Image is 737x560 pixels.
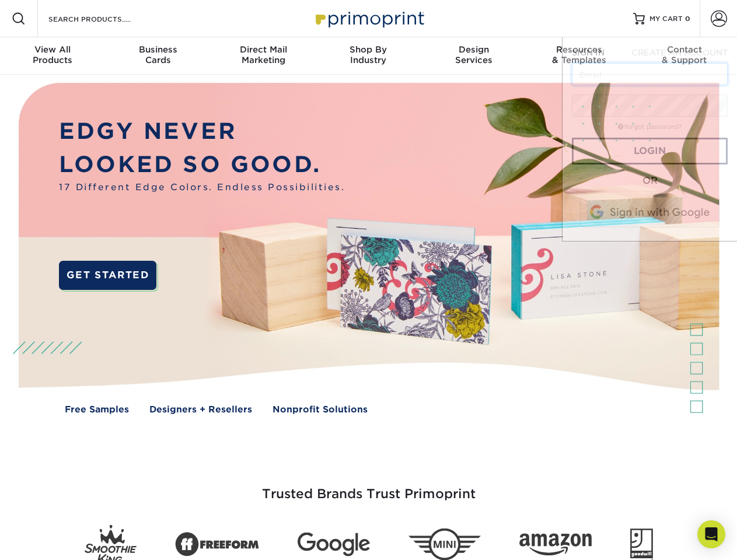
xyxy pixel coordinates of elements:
div: Services [421,44,526,65]
div: Industry [316,44,421,65]
span: SIGN IN [572,48,605,57]
img: Amazon [519,534,592,556]
a: Shop ByIndustry [316,37,421,75]
img: Primoprint [310,6,427,31]
p: EDGY NEVER [59,115,345,148]
a: Login [572,138,728,164]
div: Marketing [211,44,316,65]
span: 0 [685,15,690,23]
input: Email [572,63,728,85]
a: Free Samples [65,403,129,416]
span: Direct Mail [211,44,316,55]
input: SEARCH PRODUCTS..... [47,12,161,26]
div: OR [572,174,728,188]
span: 17 Different Edge Colors. Endless Possibilities. [59,181,345,194]
span: Resources [526,44,631,55]
a: forgot password? [618,123,682,131]
h3: Trusted Brands Trust Primoprint [27,459,710,516]
a: DesignServices [421,37,526,75]
a: GET STARTED [59,261,156,290]
span: MY CART [649,14,683,24]
a: Nonprofit Solutions [273,403,368,416]
a: BusinessCards [105,37,210,75]
span: Design [421,44,526,55]
div: Cards [105,44,210,65]
img: Google [298,533,370,556]
span: Business [105,44,210,55]
span: Shop By [316,44,421,55]
p: LOOKED SO GOOD. [59,148,345,181]
img: Goodwill [630,528,653,560]
a: Designers + Resellers [149,403,252,416]
a: Resources& Templates [526,37,631,75]
a: Direct MailMarketing [211,37,316,75]
span: CREATE AN ACCOUNT [631,48,728,57]
div: & Templates [526,44,631,65]
div: Open Intercom Messenger [697,520,725,548]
